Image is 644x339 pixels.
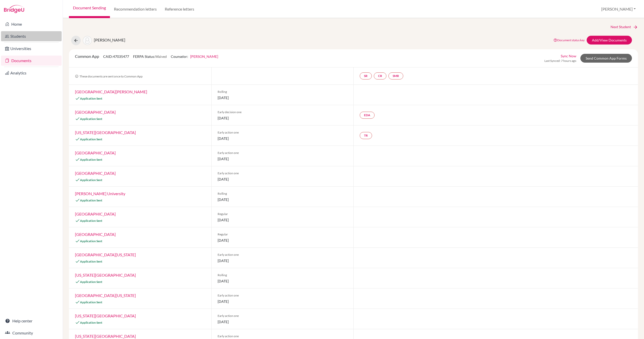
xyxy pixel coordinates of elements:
[218,293,348,298] span: Early action one
[218,232,348,237] span: Regular
[80,321,102,324] span: Application Sent
[80,178,102,182] span: Application Sent
[553,38,585,42] a: Document status key
[218,314,348,318] span: Early action one
[580,54,632,63] a: Send Common App Forms
[1,328,62,338] a: Community
[587,36,632,45] a: Add/View Documents
[171,54,218,59] span: Counselor:
[218,171,348,176] span: Early action one
[75,232,116,237] a: [GEOGRAPHIC_DATA]
[80,239,102,243] span: Application Sent
[75,110,116,114] a: [GEOGRAPHIC_DATA]
[80,137,102,141] span: Application Sent
[75,334,136,338] a: [US_STATE][GEOGRAPHIC_DATA]
[1,316,62,326] a: Help center
[75,313,136,318] a: [US_STATE][GEOGRAPHIC_DATA]
[218,252,348,257] span: Early action one
[1,56,62,66] a: Documents
[75,273,136,277] a: [US_STATE][GEOGRAPHIC_DATA]
[218,151,348,155] span: Early action one
[218,156,348,161] span: [DATE]
[94,37,125,42] span: [PERSON_NAME]
[218,177,348,182] span: [DATE]
[218,273,348,277] span: Rolling
[218,90,348,94] span: Rolling
[75,293,136,298] a: [GEOGRAPHIC_DATA][US_STATE]
[360,132,372,139] a: TR
[75,54,99,59] span: Common App
[611,24,638,30] a: Next Student
[133,54,167,59] span: FERPA Status:
[388,72,403,79] a: SMR
[218,238,348,243] span: [DATE]
[218,95,348,100] span: [DATE]
[80,300,102,304] span: Application Sent
[360,72,372,79] a: SR
[218,278,348,284] span: [DATE]
[103,54,129,59] span: CAID: 47035477
[75,74,143,78] span: These documents are sent once to Common App
[218,258,348,263] span: [DATE]
[218,334,348,338] span: Early action one
[1,19,62,29] a: Home
[1,68,62,78] a: Analytics
[80,198,102,202] span: Application Sent
[218,115,348,121] span: [DATE]
[544,59,576,63] span: Last Synced: 7 hours ago
[218,299,348,304] span: [DATE]
[218,197,348,202] span: [DATE]
[75,130,136,135] a: [US_STATE][GEOGRAPHIC_DATA]
[75,191,125,196] a: [PERSON_NAME] University
[75,150,116,155] a: [GEOGRAPHIC_DATA]
[80,117,102,121] span: Application Sent
[374,72,386,79] a: CR
[80,97,102,100] span: Application Sent
[1,31,62,41] a: Students
[75,252,136,257] a: [GEOGRAPHIC_DATA][US_STATE]
[4,5,24,13] img: Bridge-U
[75,171,116,176] a: [GEOGRAPHIC_DATA]
[561,53,576,59] a: Sync Now
[218,136,348,141] span: [DATE]
[218,212,348,216] span: Regular
[218,319,348,324] span: [DATE]
[190,54,218,59] a: [PERSON_NAME]
[218,130,348,135] span: Early action one
[75,89,147,94] a: [GEOGRAPHIC_DATA][PERSON_NAME]
[155,54,167,59] span: Waived
[218,191,348,196] span: Rolling
[218,110,348,114] span: Early decision one
[80,158,102,161] span: Application Sent
[75,211,116,216] a: [GEOGRAPHIC_DATA]
[360,112,375,119] a: EDA
[80,219,102,223] span: Application Sent
[599,4,638,14] button: [PERSON_NAME]
[1,44,62,54] a: Universities
[80,280,102,284] span: Application Sent
[80,260,102,263] span: Application Sent
[218,217,348,223] span: [DATE]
